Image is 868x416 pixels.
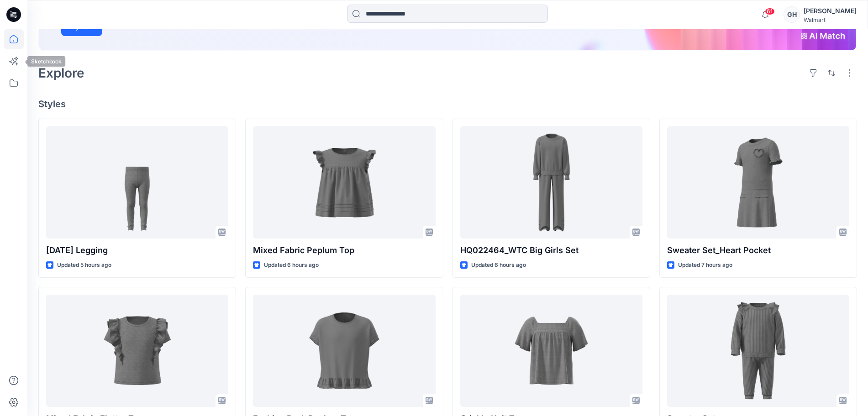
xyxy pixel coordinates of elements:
[784,6,800,23] div: GH
[253,295,435,407] a: Fashion Rack Peplum Top
[38,99,857,109] h4: Styles
[471,260,526,270] p: Updated 6 hours ago
[667,126,849,239] a: Sweater Set_Heart Pocket
[46,295,228,407] a: Mixed Fabric Flutter Top
[46,126,228,239] a: Halloween Legging
[804,16,857,23] div: Walmart
[264,260,319,270] p: Updated 6 hours ago
[460,126,642,239] a: HQ022464_WTC Big Girls Set
[253,126,435,239] a: Mixed Fabric Peplum Top
[46,244,228,257] p: [DATE] Legging
[678,260,732,270] p: Updated 7 hours ago
[460,295,642,407] a: Crinkle Knit Top
[765,8,775,15] span: 61
[667,244,849,257] p: Sweater Set_Heart Pocket
[460,244,642,257] p: HQ022464_WTC Big Girls Set
[253,244,435,257] p: Mixed Fabric Peplum Top
[38,66,84,80] h2: Explore
[804,5,857,16] div: [PERSON_NAME]
[57,260,111,270] p: Updated 5 hours ago
[667,295,849,407] a: Sweater Set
